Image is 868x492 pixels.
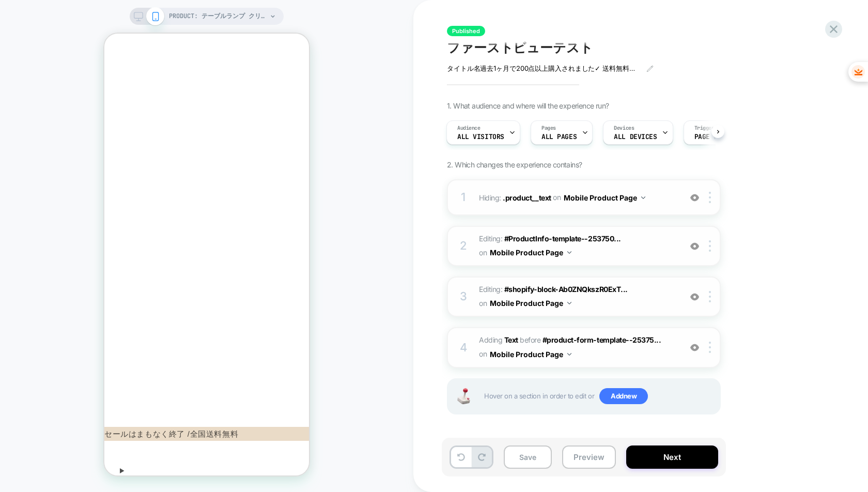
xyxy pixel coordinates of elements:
[599,388,648,405] span: Add new
[503,193,551,202] span: .product__text
[453,388,474,404] img: Joystick
[16,430,26,472] summary: メニュー
[504,234,621,243] span: #ProductInfo-template--253750...
[694,125,715,132] span: Trigger
[614,125,634,132] span: Devices
[567,251,571,254] img: down arrow
[564,190,645,205] button: Mobile Product Page
[447,64,639,73] span: タイトル名過去1ヶ月で200点以上購入されました✓ 送料無料 ✓ 30日間 全額返金保証 ✓ 1年間の製品保証
[447,26,485,36] span: Published
[504,445,552,469] button: Save
[567,302,571,304] img: down arrow
[709,192,711,203] img: close
[479,283,676,311] span: Editing :
[458,286,469,307] div: 3
[490,347,571,362] button: Mobile Product Page
[690,193,699,202] img: crossed eye
[447,101,609,110] span: 1. What audience and where will the experience run?
[690,242,699,251] img: crossed eye
[479,335,518,344] span: Adding
[641,196,645,199] img: down arrow
[458,337,469,358] div: 4
[458,187,469,208] div: 1
[490,296,571,311] button: Mobile Product Page
[458,236,469,256] div: 2
[690,343,699,352] img: crossed eye
[504,285,628,294] span: #shopify-block-Ab0ZNQkszR0ExT...
[626,445,718,469] button: Next
[457,125,481,132] span: Audience
[169,8,267,25] span: PRODUCT: テーブルランプ クリスタル ランタン™️ [led table lamp 001]
[614,133,657,141] span: ALL DEVICES
[553,191,561,204] span: on
[709,291,711,302] img: close
[541,125,556,132] span: Pages
[484,388,715,405] span: Hover on a section in order to edit or
[541,133,577,141] span: ALL PAGES
[479,246,487,259] span: on
[479,190,676,205] span: Hiding :
[504,335,518,344] b: Text
[447,39,593,56] span: ファーストビューテスト
[562,445,616,469] button: Preview
[542,335,661,344] span: #product-form-template--25375...
[479,232,676,260] span: Editing :
[690,293,699,301] img: crossed eye
[457,133,504,141] span: All Visitors
[709,240,711,252] img: close
[567,353,571,356] img: down arrow
[694,133,730,141] span: Page Load
[479,297,487,310] span: on
[479,347,487,360] span: on
[520,335,540,344] span: BEFORE
[709,342,711,353] img: close
[490,245,571,260] button: Mobile Product Page
[447,160,582,169] span: 2. Which changes the experience contains?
